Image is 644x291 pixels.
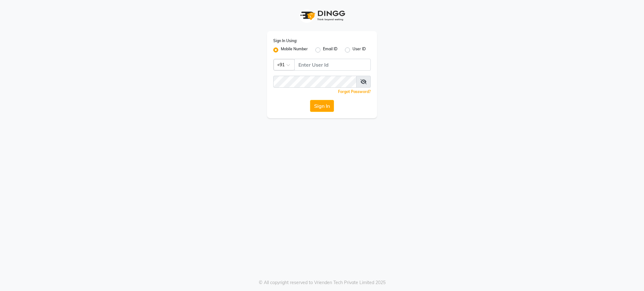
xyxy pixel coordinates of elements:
img: logo1.svg [297,6,347,25]
label: Mobile Number [281,46,308,54]
label: Sign In Using: [273,38,297,44]
input: Username [273,76,357,88]
label: User ID [353,46,366,54]
input: Username [294,59,371,71]
button: Sign In [310,100,334,112]
a: Forgot Password? [338,89,371,94]
label: Email ID [323,46,337,54]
